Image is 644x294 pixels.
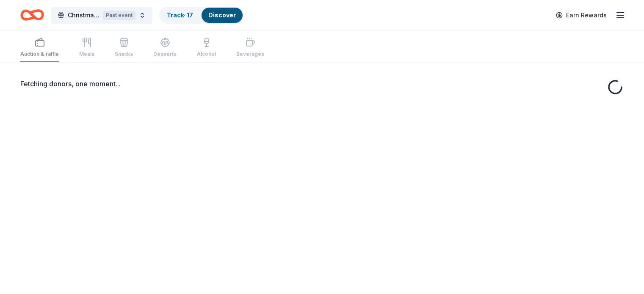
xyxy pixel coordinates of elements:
button: Christmas Silent AuctionPast event [51,7,152,24]
a: Discover [208,11,236,19]
a: Earn Rewards [551,8,612,23]
div: Past event [103,11,135,20]
a: Home [20,5,44,25]
div: Fetching donors, one moment... [20,79,624,89]
a: Track· 17 [167,11,193,19]
button: Track· 17Discover [159,7,243,24]
span: Christmas Silent Auction [68,10,100,20]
